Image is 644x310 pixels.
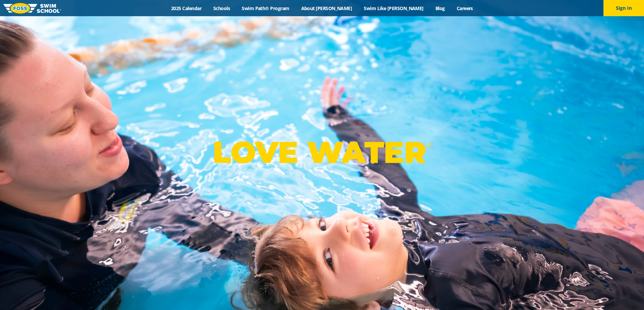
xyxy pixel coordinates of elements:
[208,5,236,11] a: Schools
[429,5,451,11] a: Blog
[213,134,431,170] p: LOVE WATER
[358,5,430,11] a: Swim Like [PERSON_NAME]
[236,5,295,11] a: Swim Path® Program
[295,5,358,11] a: About [PERSON_NAME]
[165,5,208,11] a: 2025 Calendar
[451,5,479,11] a: Careers
[3,3,61,13] img: FOSS Swim School Logo
[426,141,431,149] sup: ®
